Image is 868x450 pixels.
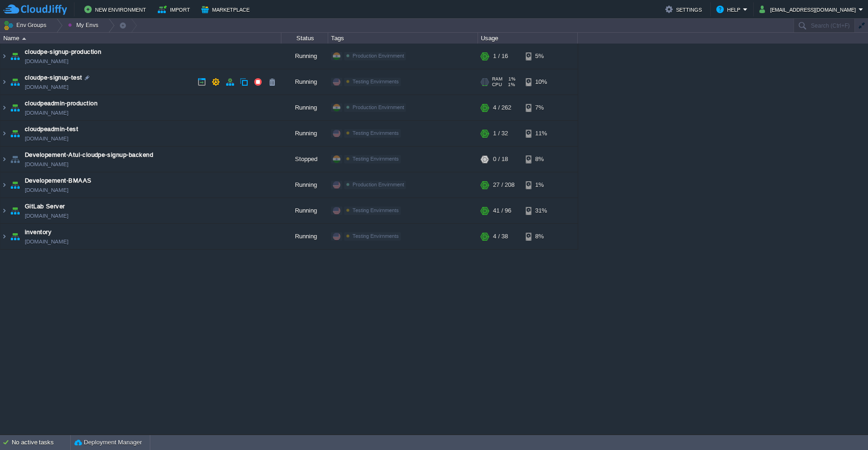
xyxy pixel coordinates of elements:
[0,121,8,146] img: AMDAwAAAACH5BAEAAAAALAAAAAABAAEAAAICRAEAOw==
[493,95,511,120] div: 4 / 262
[158,4,193,15] button: Import
[526,172,556,198] div: 1%
[8,69,22,95] img: AMDAwAAAACH5BAEAAAAALAAAAAABAAEAAAICRAEAOw==
[492,82,502,88] span: CPU
[25,185,68,195] a: [DOMAIN_NAME]
[0,95,8,120] img: AMDAwAAAACH5BAEAAAAALAAAAAABAAEAAAICRAEAOw==
[74,438,142,447] button: Deployment Manager
[493,147,508,172] div: 0 / 18
[526,224,556,249] div: 8%
[281,95,328,120] div: Running
[353,207,399,213] span: Testing Envirnments
[84,4,149,15] button: New Environment
[526,198,556,223] div: 31%
[829,413,859,441] iframe: chat widget
[281,44,328,69] div: Running
[201,4,252,15] button: Marketplace
[12,435,70,450] div: No active tasks
[0,224,8,249] img: AMDAwAAAACH5BAEAAAAALAAAAAABAAEAAAICRAEAOw==
[25,237,68,246] a: [DOMAIN_NAME]
[8,121,22,146] img: AMDAwAAAACH5BAEAAAAALAAAAAABAAEAAAICRAEAOw==
[8,44,22,69] img: AMDAwAAAACH5BAEAAAAALAAAAAABAAEAAAICRAEAOw==
[281,147,328,172] div: Stopped
[0,198,8,223] img: AMDAwAAAACH5BAEAAAAALAAAAAABAAEAAAICRAEAOw==
[3,4,67,15] img: CloudJiffy
[353,182,404,187] span: Production Envirnment
[493,121,508,146] div: 1 / 32
[68,19,101,32] button: My Envs
[759,4,859,15] button: [EMAIL_ADDRESS][DOMAIN_NAME]
[526,44,556,69] div: 5%
[25,202,65,211] a: GitLab Server
[665,4,705,15] button: Settings
[493,44,508,69] div: 1 / 16
[281,69,328,95] div: Running
[25,134,68,143] a: [DOMAIN_NAME]
[493,172,515,198] div: 27 / 208
[0,147,8,172] img: AMDAwAAAACH5BAEAAAAALAAAAAABAAEAAAICRAEAOw==
[478,33,577,44] div: Usage
[0,69,8,95] img: AMDAwAAAACH5BAEAAAAALAAAAAABAAEAAAICRAEAOw==
[353,53,404,59] span: Production Envirnment
[526,121,556,146] div: 11%
[8,198,22,223] img: AMDAwAAAACH5BAEAAAAALAAAAAABAAEAAAICRAEAOw==
[492,76,502,82] span: RAM
[716,4,743,15] button: Help
[25,108,68,118] a: [DOMAIN_NAME]
[282,33,328,44] div: Status
[22,37,26,40] img: AMDAwAAAACH5BAEAAAAALAAAAAABAAEAAAICRAEAOw==
[353,104,404,110] span: Production Envirnment
[526,69,556,95] div: 10%
[353,233,399,239] span: Testing Envirnments
[25,47,101,57] a: cloudpe-signup-production
[281,172,328,198] div: Running
[8,224,22,249] img: AMDAwAAAACH5BAEAAAAALAAAAAABAAEAAAICRAEAOw==
[329,33,478,44] div: Tags
[25,228,51,237] a: inventory
[25,125,78,134] a: cloudpeadmin-test
[526,147,556,172] div: 8%
[25,160,68,169] a: [DOMAIN_NAME]
[25,82,68,92] a: [DOMAIN_NAME]
[25,73,82,82] a: cloudpe-signup-test
[353,130,399,136] span: Testing Envirnments
[8,147,22,172] img: AMDAwAAAACH5BAEAAAAALAAAAAABAAEAAAICRAEAOw==
[353,156,399,162] span: Testing Envirnments
[25,150,153,160] a: Developement-Atul-cloudpe-signup-backend
[281,121,328,146] div: Running
[281,198,328,223] div: Running
[526,95,556,120] div: 7%
[353,79,399,84] span: Testing Envirnments
[8,172,22,198] img: AMDAwAAAACH5BAEAAAAALAAAAAABAAEAAAICRAEAOw==
[506,82,515,88] span: 1%
[0,44,8,69] img: AMDAwAAAACH5BAEAAAAALAAAAAABAAEAAAICRAEAOw==
[1,33,281,44] div: Name
[8,95,22,120] img: AMDAwAAAACH5BAEAAAAALAAAAAABAAEAAAICRAEAOw==
[25,211,68,221] a: [DOMAIN_NAME]
[493,224,508,249] div: 4 / 38
[506,76,515,82] span: 1%
[25,99,97,108] a: cloudpeadmin-production
[493,198,511,223] div: 41 / 96
[281,224,328,249] div: Running
[25,176,92,185] a: Developement-BMAAS
[3,19,50,32] button: Env Groups
[25,57,68,66] a: [DOMAIN_NAME]
[0,172,8,198] img: AMDAwAAAACH5BAEAAAAALAAAAAABAAEAAAICRAEAOw==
